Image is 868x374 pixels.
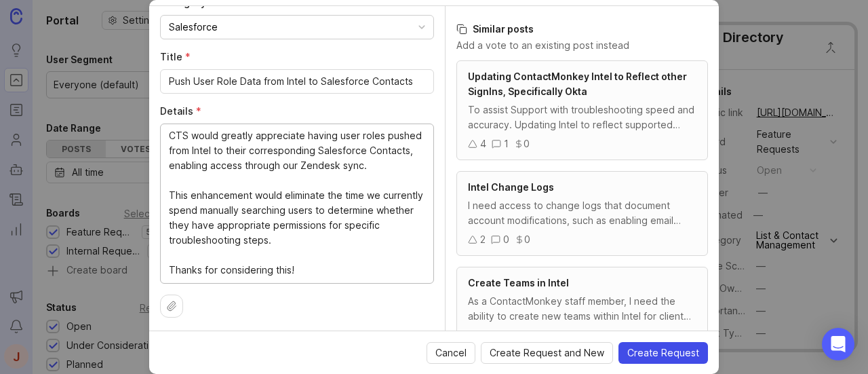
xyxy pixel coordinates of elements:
input: Short, descriptive title [169,74,425,89]
div: As a ContactMonkey staff member, I need the ability to create new teams within Intel for client o... [468,294,696,324]
div: I need access to change logs that document account modifications, such as enabling email throttli... [468,198,696,228]
span: Create Request and New [490,346,604,360]
div: 0 [524,232,530,247]
p: Add a vote to an existing post instead [456,39,708,52]
h3: Similar posts [456,22,708,36]
span: Details (required) [160,105,201,117]
div: 7 [480,328,486,343]
div: 0 [524,328,530,343]
div: Open Intercom Messenger [822,328,854,360]
a: Updating ContactMonkey Intel to Reflect other SignIns, Specifically OktaTo assist Support with tr... [456,60,708,160]
button: Create Request [618,342,708,364]
span: Intel Change Logs [468,181,554,193]
div: 1 [504,328,509,343]
a: Create Teams in IntelAs a ContactMonkey staff member, I need the ability to create new teams with... [456,267,708,352]
div: To assist Support with troubleshooting speed and accuracy. Updating Intel to reflect supported mo... [468,102,696,132]
span: Updating ContactMonkey Intel to Reflect other SignIns, Specifically Okta [468,71,687,97]
div: 0 [524,136,530,151]
div: 0 [503,232,509,247]
span: Create Teams in Intel [468,277,569,288]
button: Create Request and New [481,342,613,364]
button: Cancel [427,342,475,364]
a: Intel Change LogsI need access to change logs that document account modifications, such as enabli... [456,171,708,256]
textarea: CTS would greatly appreciate having user roles pushed from Intel to their corresponding Salesforc... [169,128,425,278]
div: Salesforce [169,20,218,35]
span: Cancel [435,346,467,360]
span: Create Request [627,346,699,360]
div: 1 [504,136,509,151]
span: Title (required) [160,51,191,62]
div: 4 [480,136,486,151]
div: 2 [480,232,486,247]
